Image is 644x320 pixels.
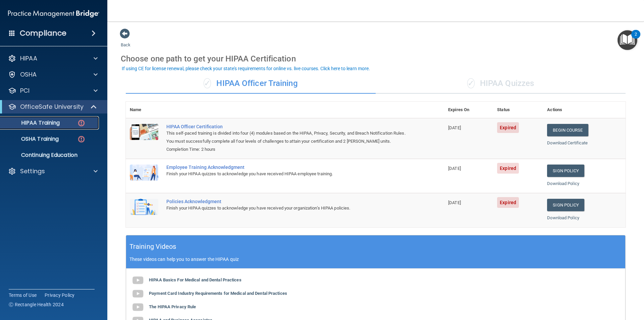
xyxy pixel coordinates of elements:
[20,167,45,175] p: Settings
[166,165,411,170] div: Employee Training Acknowledgment
[149,277,241,282] b: HIPAA Basics For Medical and Dental Practices
[20,87,30,95] p: PCI
[166,129,411,145] div: This self-paced training is divided into four (4) modules based on the HIPAA, Privacy, Security, ...
[126,74,376,94] div: HIPAA Officer Training
[77,119,86,127] img: danger-circle.6113f641.png
[497,163,519,174] span: Expired
[121,65,371,72] button: If using CE for license renewal, please check your state's requirements for online vs. live cours...
[4,152,96,158] p: Continuing Education
[166,170,411,178] div: Finish your HIPAA quizzes to acknowledge you have received HIPAA employee training.
[448,200,461,205] span: [DATE]
[547,199,584,211] a: Sign Policy
[493,102,543,118] th: Status
[9,301,64,308] span: Ⓒ Rectangle Health 2024
[20,54,37,62] p: HIPAA
[129,241,176,253] h5: Training Videos
[448,125,461,130] span: [DATE]
[204,78,211,88] span: ✓
[444,102,493,118] th: Expires On
[77,135,86,143] img: danger-circle.6113f641.png
[467,78,475,88] span: ✓
[166,145,411,153] div: Completion Time: 2 hours
[9,292,37,299] a: Terms of Use
[20,103,84,111] p: OfficeSafe University
[166,124,411,129] a: HIPAA Officer Certification
[547,165,584,177] a: Sign Policy
[8,71,98,79] a: OSHA
[131,301,145,314] img: gray_youtube_icon.38fcd6cc.png
[121,49,631,68] div: Choose one path to get your HIPAA Certification
[635,34,637,43] div: 2
[129,257,622,262] p: These videos can help you to answer the HIPAA quiz
[4,136,59,142] p: OSHA Training
[45,292,75,299] a: Privacy Policy
[131,287,145,301] img: gray_youtube_icon.38fcd6cc.png
[166,204,411,212] div: Finish your HIPAA quizzes to acknowledge you have received your organization’s HIPAA policies.
[20,29,66,38] h4: Compliance
[122,66,370,71] div: If using CE for license renewal, please check your state's requirements for online vs. live cours...
[618,30,637,50] button: Open Resource Center, 2 new notifications
[376,74,626,94] div: HIPAA Quizzes
[497,197,519,208] span: Expired
[149,291,287,296] b: Payment Card Industry Requirements for Medical and Dental Practices
[497,122,519,133] span: Expired
[166,199,411,204] div: Policies Acknowledgment
[126,102,162,118] th: Name
[131,274,145,287] img: gray_youtube_icon.38fcd6cc.png
[8,7,99,20] img: PMB logo
[4,120,60,126] p: HIPAA Training
[149,304,196,309] b: The HIPAA Privacy Rule
[121,34,130,47] a: Back
[8,167,98,175] a: Settings
[547,140,588,145] a: Download Certificate
[543,102,626,118] th: Actions
[20,71,37,79] p: OSHA
[547,215,579,220] a: Download Policy
[448,166,461,171] span: [DATE]
[8,87,98,95] a: PCI
[8,54,98,62] a: HIPAA
[547,181,579,186] a: Download Policy
[547,124,588,136] a: Begin Course
[8,103,97,111] a: OfficeSafe University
